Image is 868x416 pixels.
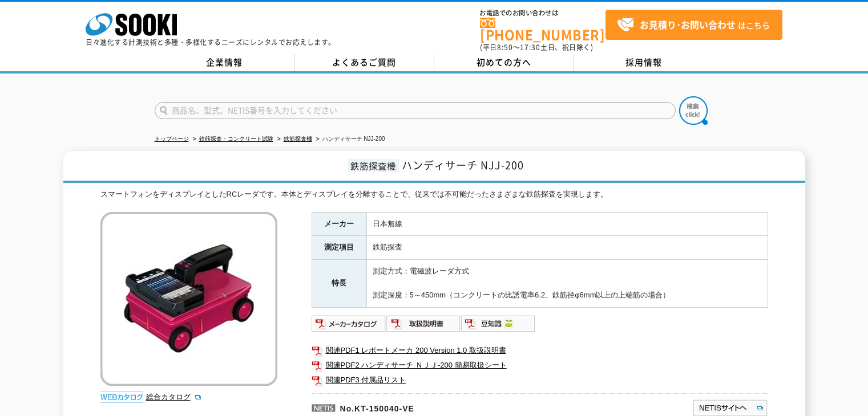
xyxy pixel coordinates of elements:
[155,136,189,142] a: トップページ
[520,42,540,52] span: 17:30
[480,42,593,52] span: (平日 ～ 土日、祝日除く)
[312,315,386,333] img: メーカーカタログ
[434,54,574,71] a: 初めての方へ
[314,133,385,145] li: ハンディサーチ NJJ-200
[386,315,461,333] img: 取扱説明書
[477,56,531,68] span: 初めての方へ
[155,54,294,71] a: 企業情報
[461,315,536,333] img: 豆知識
[100,212,277,386] img: ハンディサーチ NJJ-200
[312,343,768,358] a: 関連PDF1 レポートメーカ 200 Version 1.0 取扱説明書
[155,102,676,119] input: 商品名、型式、NETIS番号を入力してください
[366,212,768,236] td: 日本無線
[617,17,770,34] span: はこちら
[100,391,143,403] img: webカタログ
[605,10,782,40] a: お見積り･お問い合わせはこちら
[312,260,366,307] th: 特長
[574,54,714,71] a: 採用情報
[312,236,366,260] th: 測定項目
[348,159,399,172] span: 鉄筋探査機
[497,42,513,52] span: 8:50
[199,136,273,142] a: 鉄筋探査・コンクリート試験
[366,236,768,260] td: 鉄筋探査
[146,393,202,401] a: 総合カタログ
[86,39,336,46] p: 日々進化する計測技術と多種・多様化するニーズにレンタルでお応えします。
[100,189,768,201] div: スマートフォンをディスプレイとしたRCレーダです。本体とディスプレイを分離することで、従来では不可能だったさまざまな鉄筋探査を実現します。
[480,10,605,17] span: お電話でのお問い合わせは
[402,157,524,173] span: ハンディサーチ NJJ-200
[640,18,736,31] strong: お見積り･お問い合わせ
[284,136,312,142] a: 鉄筋探査機
[386,322,461,331] a: 取扱説明書
[312,212,366,236] th: メーカー
[312,358,768,373] a: 関連PDF2 ハンディサーチ ＮＪＪ-200 簡易取扱シート
[294,54,434,71] a: よくあるご質問
[461,322,536,331] a: 豆知識
[312,373,768,388] a: 関連PDF3 付属品リスト
[366,260,768,307] td: 測定方式：電磁波レーダ方式 測定深度：5～450mm（コンクリートの比誘電率6.2、鉄筋径φ6mm以上の上端筋の場合）
[679,96,708,125] img: btn_search.png
[480,18,605,41] a: [PHONE_NUMBER]
[312,322,386,331] a: メーカーカタログ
